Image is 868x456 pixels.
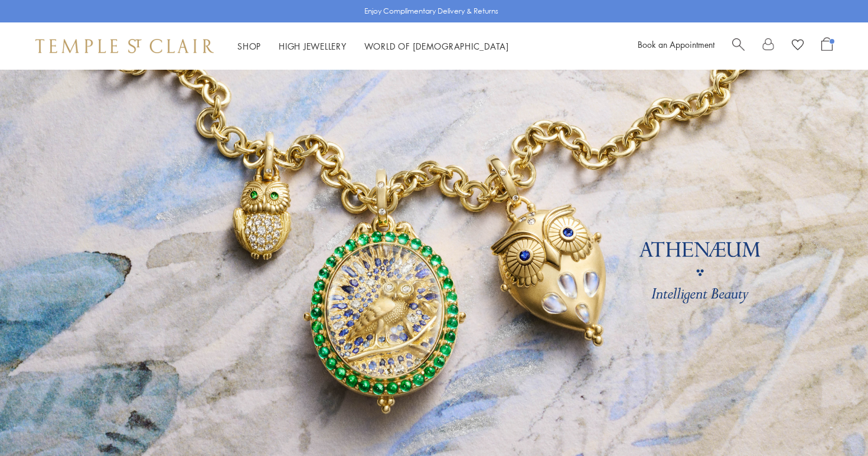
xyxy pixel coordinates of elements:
[821,37,833,55] a: Open Shopping Bag
[792,37,804,55] a: View Wishlist
[279,40,347,52] a: High JewelleryHigh Jewellery
[809,400,856,444] iframe: Gorgias live chat messenger
[237,39,509,54] nav: Main navigation
[364,40,509,52] a: World of [DEMOGRAPHIC_DATA]World of [DEMOGRAPHIC_DATA]
[35,39,214,53] img: Temple St. Clair
[638,38,714,50] a: Book an Appointment
[237,40,261,52] a: ShopShop
[732,37,745,55] a: Search
[364,5,498,17] p: Enjoy Complimentary Delivery & Returns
